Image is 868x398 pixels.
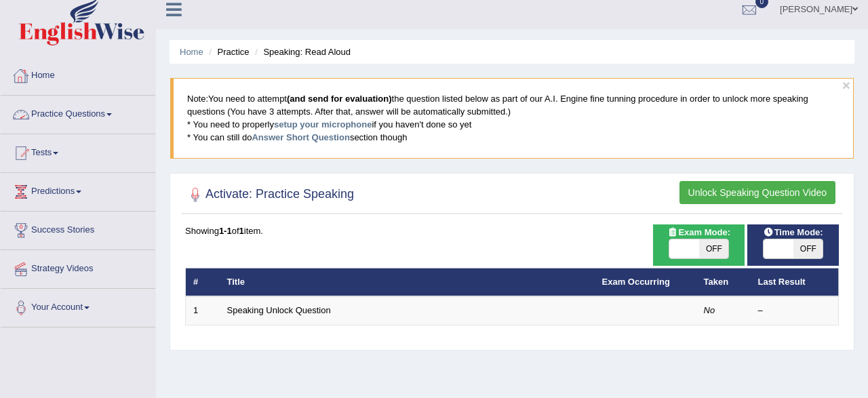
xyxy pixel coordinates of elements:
[842,78,850,92] button: ×
[653,224,745,266] div: Show exams occurring in exams
[758,225,829,239] span: Time Mode:
[219,226,232,236] b: 1-1
[793,239,823,258] span: OFF
[1,173,155,207] a: Predictions
[704,305,715,315] em: No
[758,304,831,317] div: –
[1,289,155,323] a: Your Account
[252,45,351,58] li: Speaking: Read Aloud
[239,226,244,236] b: 1
[1,96,155,130] a: Practice Questions
[751,268,839,296] th: Last Result
[602,277,670,287] a: Exam Occurring
[185,224,839,237] div: Showing of item.
[1,57,155,91] a: Home
[180,47,203,57] a: Home
[1,212,155,245] a: Success Stories
[187,94,208,104] span: Note:
[699,239,729,258] span: OFF
[252,132,349,142] a: Answer Short Question
[205,45,249,58] li: Practice
[1,134,155,168] a: Tests
[186,296,220,325] td: 1
[185,184,354,205] h2: Activate: Practice Speaking
[287,94,392,104] b: (and send for evaluation)
[662,225,735,239] span: Exam Mode:
[227,305,331,315] a: Speaking Unlock Question
[220,268,595,296] th: Title
[696,268,751,296] th: Taken
[274,119,372,130] a: setup your microphone
[186,268,220,296] th: #
[170,78,854,158] blockquote: You need to attempt the question listed below as part of our A.I. Engine fine tunning procedure i...
[1,250,155,284] a: Strategy Videos
[679,181,835,204] button: Unlock Speaking Question Video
